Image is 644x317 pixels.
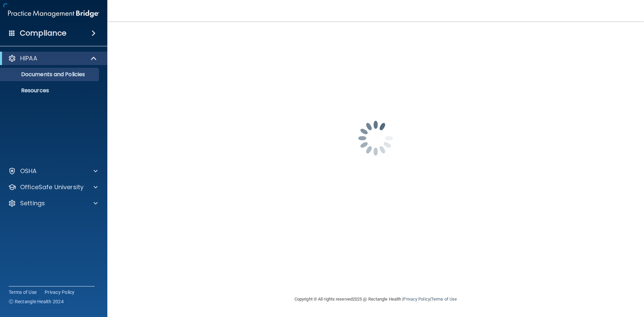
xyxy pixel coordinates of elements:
[4,71,96,78] p: Documents and Policies
[253,288,498,310] div: Copyright © All rights reserved 2025 @ Rectangle Health | |
[431,297,457,302] a: Terms of Use
[9,289,37,296] a: Terms of Use
[20,183,84,191] p: OfficeSafe University
[403,297,430,302] a: Privacy Policy
[20,199,45,207] p: Settings
[20,54,37,62] p: HIPAA
[8,7,99,20] img: PMB logo
[8,54,97,62] a: HIPAA
[8,183,98,191] a: OfficeSafe University
[20,29,66,38] h4: Compliance
[20,167,37,175] p: OSHA
[9,298,64,305] span: Ⓒ Rectangle Health 2024
[8,199,98,207] a: Settings
[8,167,98,175] a: OSHA
[342,105,409,172] img: spinner.e123f6fc.gif
[4,87,96,94] p: Resources
[45,289,75,296] a: Privacy Policy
